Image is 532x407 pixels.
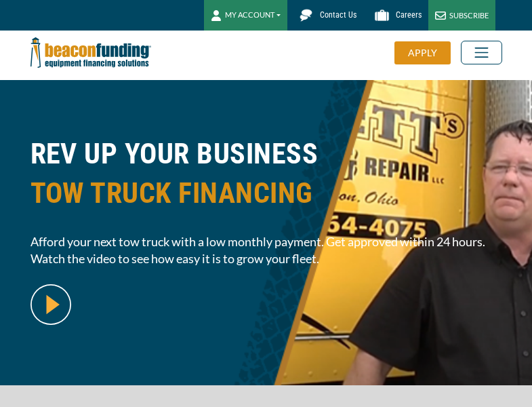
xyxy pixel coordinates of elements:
span: Afford your next tow truck with a low monthly payment. Get approved within 24 hours. Watch the vi... [30,233,502,267]
img: Beacon Funding chat [294,3,318,27]
div: APPLY [394,41,451,64]
a: Contact Us [287,3,363,27]
img: video modal pop-up play button [30,284,71,325]
span: Careers [396,10,422,20]
a: APPLY [394,41,461,64]
h1: REV UP YOUR BUSINESS [30,134,502,223]
span: Contact Us [320,10,356,20]
img: Beacon Funding Careers [370,3,394,27]
button: Toggle navigation [461,41,502,64]
img: Beacon Funding Corporation logo [30,31,151,75]
span: TOW TRUCK FINANCING [30,174,502,213]
a: Careers [363,3,428,27]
